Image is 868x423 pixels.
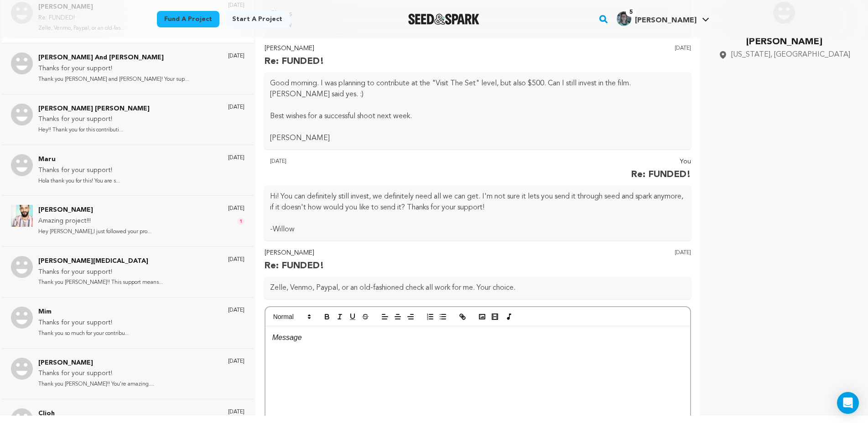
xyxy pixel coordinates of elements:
[38,358,154,369] p: [PERSON_NAME]
[265,54,324,69] p: Re: FUNDED!
[11,205,33,227] img: Jacob Fuentes Photo
[11,307,33,329] img: Mim Photo
[38,74,189,85] p: Thank you [PERSON_NAME] and [PERSON_NAME]! Your sup...
[228,256,244,263] p: [DATE]
[38,329,129,339] p: Thank you so much for your contribu...
[38,277,163,288] p: Thank you [PERSON_NAME]!! This support means...
[38,165,120,176] p: Thanks for your support!
[675,43,691,69] p: [DATE]
[265,259,324,273] p: Re: FUNDED!
[11,256,33,278] img: Kat Nix Photo
[837,392,859,414] div: Open Intercom Messenger
[626,8,636,17] span: 5
[38,52,189,63] p: [PERSON_NAME] And [PERSON_NAME]
[38,125,150,136] p: Hey!! Thank you for this contributi...
[157,11,219,27] a: Fund a project
[270,224,686,235] p: -Willow
[38,176,120,187] p: Hola thank you for this! You are s...
[265,248,324,259] p: [PERSON_NAME]
[38,368,154,379] p: Thanks for your support!
[38,114,150,125] p: Thanks for your support!
[228,205,244,212] p: [DATE]
[270,157,286,182] p: [DATE]
[617,11,696,26] div: Willow S.'s Profile
[617,11,631,26] img: 6d0dde4ebf7a9ca5.jpg
[228,52,244,60] p: [DATE]
[615,10,711,29] span: Willow S.'s Profile
[265,43,324,54] p: [PERSON_NAME]
[731,49,850,60] span: [US_STATE], [GEOGRAPHIC_DATA]
[38,408,126,419] p: Clioh
[225,11,290,27] a: Start a project
[38,307,129,318] p: Mim
[270,78,686,100] p: Good morning. I was planning to contribute at the "Visit The Set" level, but also $500. Can I sti...
[408,14,480,25] img: Seed&Spark Logo Dark Mode
[228,358,244,365] p: [DATE]
[270,111,686,122] p: Best wishes for a successful shoot next week.
[270,282,686,293] p: Zelle, Venmo, Paypal, or an old-fashioned check all work for me. Your choice.
[270,133,686,144] p: [PERSON_NAME]
[11,154,33,176] img: Maru Photo
[38,154,120,165] p: Maru
[228,154,244,162] p: [DATE]
[38,104,150,115] p: [PERSON_NAME] [PERSON_NAME]
[38,216,151,227] p: Amazing project!!!
[38,256,163,267] p: [PERSON_NAME][MEDICAL_DATA]
[228,307,244,314] p: [DATE]
[11,358,33,380] img: Rachel Joy Carlson Photo
[38,267,163,278] p: Thanks for your support!
[11,52,33,74] img: Alison And Ken L. Photo
[228,408,244,416] p: [DATE]
[631,157,691,167] p: You
[675,248,691,273] p: [DATE]
[38,63,189,74] p: Thanks for your support!
[38,227,151,237] p: Hey [PERSON_NAME],I just followed your pro...
[38,379,154,390] p: Thank you [PERSON_NAME]!! You're amazing....
[11,104,33,125] img: Melissa Bustamante Kremp Photo
[38,205,151,216] p: [PERSON_NAME]
[631,167,691,182] p: Re: FUNDED!
[228,104,244,111] p: [DATE]
[237,218,244,225] span: 1
[635,17,696,24] span: [PERSON_NAME]
[408,14,480,25] a: Seed&Spark Homepage
[615,10,711,26] a: Willow S.'s Profile
[38,318,129,329] p: Thanks for your support!
[718,35,850,49] p: [PERSON_NAME]
[270,191,686,213] p: Hi! You can definitely still invest, we definitely need all we can get. I'm not sure it lets you ...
